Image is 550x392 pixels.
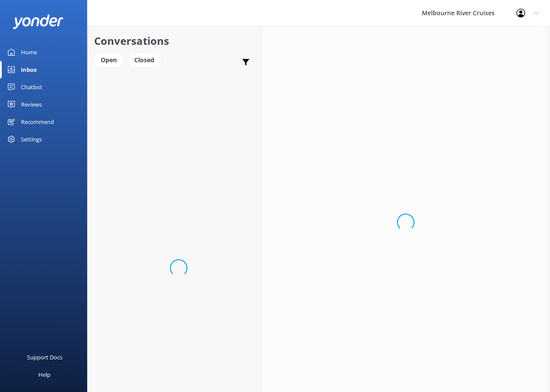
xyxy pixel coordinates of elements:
div: Inbox [21,61,37,78]
div: Settings [21,131,42,148]
div: Help [38,366,51,383]
a: Open [94,55,128,64]
a: Closed [128,55,165,64]
div: Reviews [21,96,42,113]
div: Chatbot [21,78,42,96]
div: Open [94,54,123,67]
h2: Conversations [94,33,255,49]
img: yonder-white-logo.png [13,14,63,29]
div: Home [21,44,37,61]
div: Support Docs [27,348,62,366]
div: Closed [128,54,161,67]
div: Recommend [21,113,54,131]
